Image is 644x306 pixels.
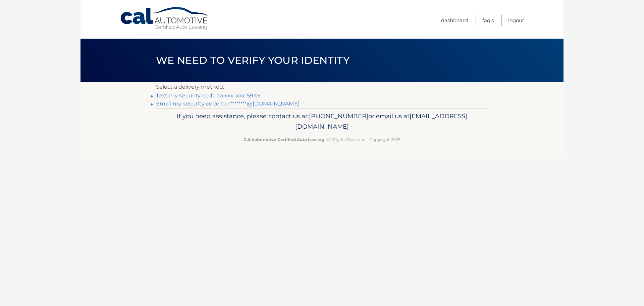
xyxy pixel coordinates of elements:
a: Logout [508,15,524,26]
strong: Cal Automotive Certified Auto Leasing [244,137,324,142]
a: Text my security code to xxx-xxx-5949 [156,92,261,99]
span: [PHONE_NUMBER] [309,112,368,120]
p: If you need assistance, please contact us at: or email us at [160,111,484,132]
a: Cal Automotive [120,7,210,31]
p: - All Rights Reserved - Copyright 2025 [160,136,484,143]
p: Select a delivery method: [156,82,488,92]
a: Dashboard [441,15,468,26]
a: Email my security code to r********@[DOMAIN_NAME] [156,100,300,107]
a: FAQ's [482,15,494,26]
span: We need to verify your identity [156,54,350,67]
